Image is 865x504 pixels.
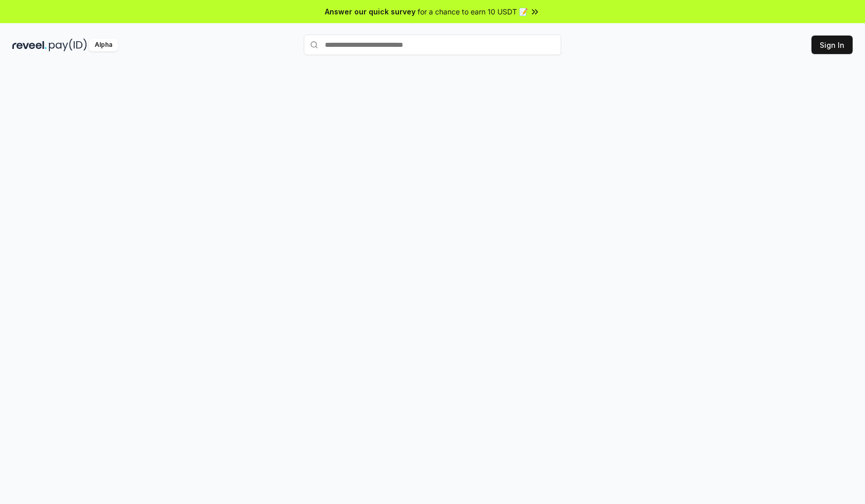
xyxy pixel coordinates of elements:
[418,6,528,17] span: for a chance to earn 10 USDT 📝
[12,39,47,51] img: reveel_dark
[89,39,118,51] div: Alpha
[325,6,416,17] span: Answer our quick survey
[49,39,87,51] img: pay_id
[811,36,853,54] button: Sign In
